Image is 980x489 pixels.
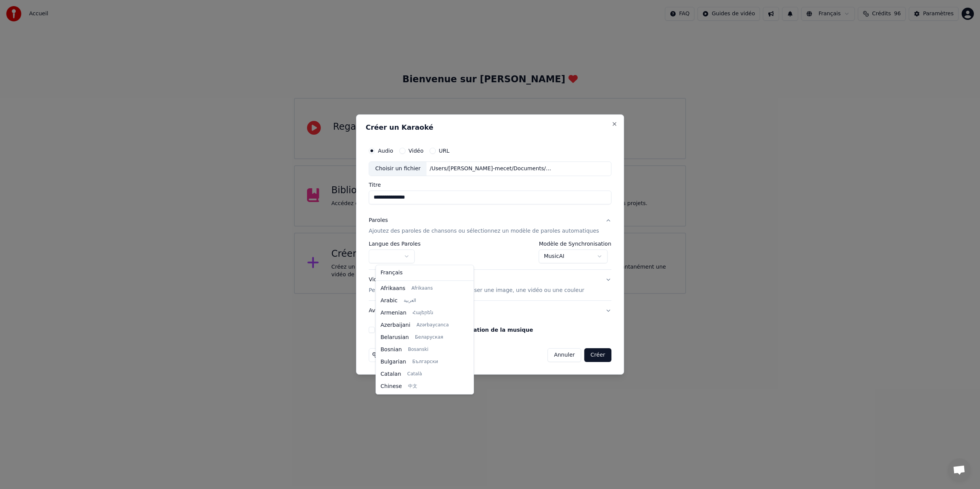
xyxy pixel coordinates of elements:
[381,297,397,305] span: Arabic
[416,322,449,328] span: Azərbaycanca
[381,285,405,292] span: Afrikaans
[408,347,428,353] span: Bosanski
[413,310,433,316] span: Հայերեն
[381,321,410,329] span: Azerbaijani
[381,269,403,277] span: Français
[381,309,407,317] span: Armenian
[381,346,402,354] span: Bosnian
[381,370,401,378] span: Catalan
[403,298,416,304] span: العربية
[407,371,422,377] span: Català
[408,383,417,390] span: 中文
[412,285,433,292] span: Afrikaans
[381,334,409,341] span: Belarusian
[412,359,438,365] span: Български
[381,358,406,366] span: Bulgarian
[381,383,402,390] span: Chinese
[415,334,443,341] span: Беларуская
